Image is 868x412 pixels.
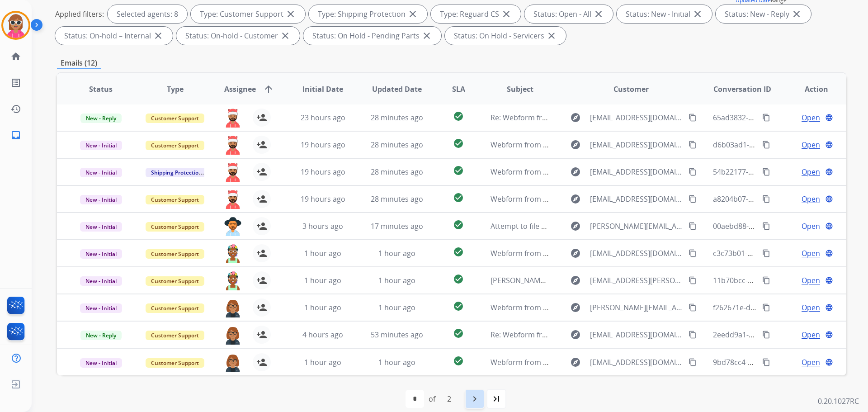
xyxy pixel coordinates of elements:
[453,138,464,149] mat-icon: check_circle
[80,249,122,259] span: New - Initial
[590,302,683,313] span: [PERSON_NAME][EMAIL_ADDRESS][PERSON_NAME][DOMAIN_NAME]
[762,276,770,284] mat-icon: content_copy
[507,84,533,95] span: Subject
[304,248,341,258] span: 1 hour ago
[689,168,697,176] mat-icon: content_copy
[546,30,557,41] mat-icon: close
[80,303,122,313] span: New - Initial
[371,140,423,150] span: 28 minutes ago
[80,141,122,150] span: New - Initial
[304,303,341,313] span: 1 hour ago
[146,222,204,232] span: Customer Support
[256,248,267,259] mat-icon: person_add
[713,248,849,258] span: c3c73b01-df3d-4b91-a6d0-2108a1f96c6c
[590,166,683,177] span: [EMAIL_ADDRESS][DOMAIN_NAME]
[80,331,122,340] span: New - Reply
[802,166,820,177] span: Open
[301,167,345,177] span: 19 hours ago
[371,167,423,177] span: 28 minutes ago
[55,9,104,19] p: Applied filters:
[303,27,441,45] div: Status: On Hold - Pending Parts
[146,114,204,123] span: Customer Support
[256,166,267,177] mat-icon: person_add
[440,390,458,408] div: 2
[491,330,708,340] span: Re: Webform from [EMAIL_ADDRESS][DOMAIN_NAME] on [DATE]
[590,248,683,259] span: [EMAIL_ADDRESS][DOMAIN_NAME]
[378,275,415,285] span: 1 hour ago
[570,194,581,204] mat-icon: explore
[524,5,613,23] div: Status: Open - All
[167,84,184,95] span: Type
[590,112,683,123] span: [EMAIL_ADDRESS][DOMAIN_NAME]
[453,355,464,366] mat-icon: check_circle
[713,140,850,150] span: d6b03ad1-7b92-4fcd-adb2-33ae1bec6fbf
[80,222,122,232] span: New - Initial
[280,30,291,41] mat-icon: close
[421,30,432,41] mat-icon: close
[802,221,820,232] span: Open
[617,5,712,23] div: Status: New - Initial
[491,194,695,204] span: Webform from [EMAIL_ADDRESS][DOMAIN_NAME] on [DATE]
[302,330,343,340] span: 4 hours ago
[570,302,581,313] mat-icon: explore
[256,275,267,286] mat-icon: person_add
[713,275,849,285] span: 11b70bcc-219f-4437-8aab-6ae0c6a78dfb
[501,9,512,19] mat-icon: close
[689,331,697,339] mat-icon: content_copy
[224,271,242,290] img: agent-avatar
[590,329,683,340] span: [EMAIL_ADDRESS][DOMAIN_NAME]
[146,358,204,368] span: Customer Support
[713,221,852,231] span: 00aebd88-4587-4ab4-a279-914a72a79f98
[263,84,274,95] mat-icon: arrow_upward
[713,357,849,367] span: 9bd78cc4-e852-4bfb-981a-cb3cfb9307c5
[224,326,242,345] img: agent-avatar
[256,221,267,232] mat-icon: person_add
[491,275,764,285] span: [PERSON_NAME] 0147607633 [EMAIL_ADDRESS][PERSON_NAME][DOMAIN_NAME]
[10,104,21,114] mat-icon: history
[452,84,465,95] span: SLA
[453,246,464,257] mat-icon: check_circle
[713,167,851,177] span: 54b22177-8c3a-42b7-baed-3f328c17eac8
[802,275,820,286] span: Open
[713,113,850,123] span: 65ad3832-d23a-46fa-aecc-5b8527089c02
[80,168,122,177] span: New - Initial
[713,84,771,95] span: Conversation ID
[762,141,770,149] mat-icon: content_copy
[224,217,242,236] img: agent-avatar
[762,168,770,176] mat-icon: content_copy
[689,195,697,203] mat-icon: content_copy
[146,168,208,177] span: Shipping Protection
[570,112,581,123] mat-icon: explore
[689,276,697,284] mat-icon: content_copy
[570,139,581,150] mat-icon: explore
[146,303,204,313] span: Customer Support
[453,219,464,230] mat-icon: check_circle
[772,73,846,105] th: Action
[713,330,853,340] span: 2eedd9a1-b096-4276-9166-eb7b2fc32ab6
[304,275,341,285] span: 1 hour ago
[191,5,305,23] div: Type: Customer Support
[176,27,300,45] div: Status: On-hold - Customer
[146,249,204,259] span: Customer Support
[10,130,21,141] mat-icon: inbox
[762,358,770,366] mat-icon: content_copy
[590,275,683,286] span: [EMAIL_ADDRESS][PERSON_NAME][DOMAIN_NAME]
[371,194,423,204] span: 28 minutes ago
[762,303,770,312] mat-icon: content_copy
[407,9,418,19] mat-icon: close
[590,194,683,204] span: [EMAIL_ADDRESS][DOMAIN_NAME]
[309,5,427,23] div: Type: Shipping Protection
[80,358,122,368] span: New - Initial
[469,393,480,404] mat-icon: navigate_next
[224,244,242,263] img: agent-avatar
[802,112,820,123] span: Open
[224,136,242,155] img: agent-avatar
[570,248,581,259] mat-icon: explore
[689,303,697,312] mat-icon: content_copy
[802,329,820,340] span: Open
[570,166,581,177] mat-icon: explore
[108,5,187,23] div: Selected agents: 8
[10,77,21,88] mat-icon: list_alt
[256,139,267,150] mat-icon: person_add
[713,194,850,204] span: a8204b07-207b-48d3-852e-77aa4f5b59fe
